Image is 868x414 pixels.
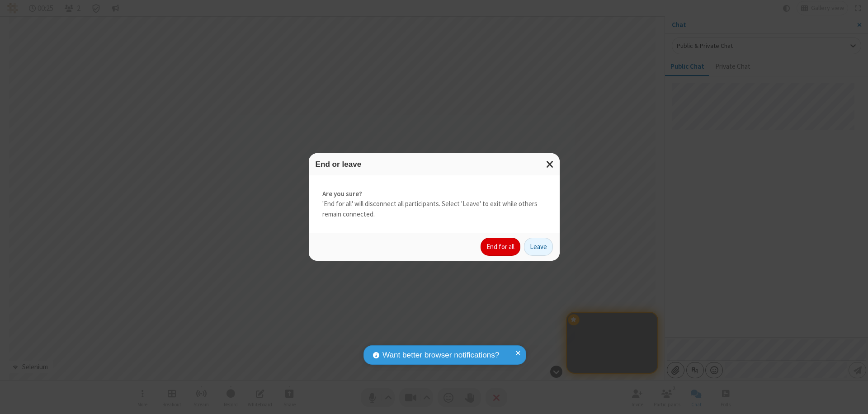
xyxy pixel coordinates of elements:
button: End for all [481,238,520,256]
h3: End or leave [316,160,553,169]
button: Leave [524,238,553,256]
button: Close modal [541,153,560,175]
strong: Are you sure? [322,189,546,199]
div: 'End for all' will disconnect all participants. Select 'Leave' to exit while others remain connec... [309,175,560,233]
span: Want better browser notifications? [382,349,499,361]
